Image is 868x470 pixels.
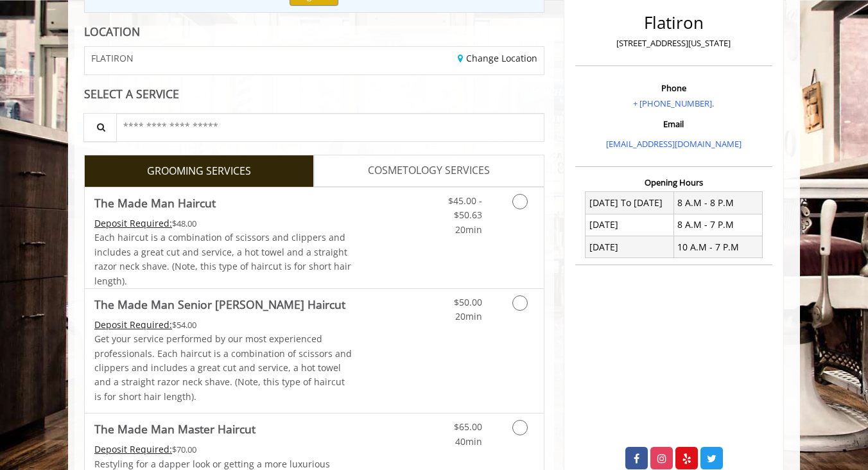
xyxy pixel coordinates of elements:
[94,318,172,331] span: This service needs some Advance to be paid before we block your appointment
[94,443,172,455] span: This service needs some Advance to be paid before we block your appointment
[586,236,674,258] td: [DATE]
[147,163,251,180] span: GROOMING SERVICES
[454,421,482,433] span: $65.00
[673,214,762,236] td: 8 A.M - 7 P.M
[578,37,769,50] p: [STREET_ADDRESS][US_STATE]
[455,435,482,448] span: 40min
[94,295,345,313] b: The Made Man Senior [PERSON_NAME] Haircut
[586,214,674,236] td: [DATE]
[94,442,352,457] div: $70.00
[578,13,769,32] h2: Flatiron
[94,420,256,438] b: The Made Man Master Haircut
[94,217,172,229] span: This service needs some Advance to be paid before we block your appointment
[673,192,762,214] td: 8 A.M - 8 P.M
[94,332,352,404] p: Get your service performed by our most experienced professionals. Each haircut is a combination o...
[578,83,769,92] h3: Phone
[578,119,769,128] h3: Email
[448,195,482,221] span: $45.00 - $50.63
[368,162,490,179] span: COSMETOLOGY SERVICES
[91,53,134,63] span: FLATIRON
[94,318,352,332] div: $54.00
[458,52,537,64] a: Change Location
[84,88,544,100] div: SELECT A SERVICE
[633,98,714,109] a: + [PHONE_NUMBER].
[455,310,482,322] span: 20min
[575,178,772,187] h3: Opening Hours
[94,231,351,286] span: Each haircut is a combination of scissors and clippers and includes a great cut and service, a ho...
[606,138,742,150] a: [EMAIL_ADDRESS][DOMAIN_NAME]
[673,236,762,258] td: 10 A.M - 7 P.M
[586,192,674,214] td: [DATE] To [DATE]
[94,216,352,231] div: $48.00
[455,223,482,236] span: 20min
[94,194,216,212] b: The Made Man Haircut
[454,296,482,308] span: $50.00
[84,24,140,39] b: LOCATION
[83,113,117,142] button: Service Search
